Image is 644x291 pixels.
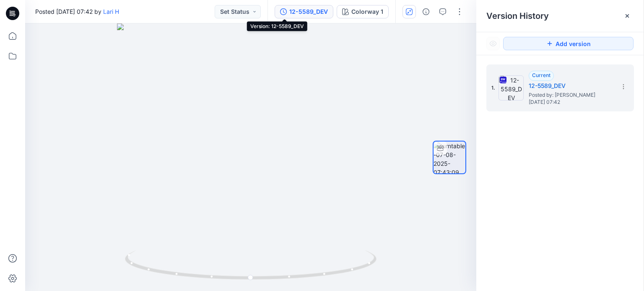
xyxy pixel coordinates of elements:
span: [DATE] 07:42 [529,99,613,105]
a: Lari H [103,8,119,15]
button: Close [624,13,631,19]
img: 12-5589_DEV [499,75,524,100]
span: Version History [486,11,549,21]
span: Posted by: Lari H [529,91,613,99]
button: Add version [503,37,634,50]
button: Colorway 1 [337,5,389,18]
img: turntable-07-08-2025-07:43:09 [434,142,465,173]
button: 12-5589_DEV [275,5,333,18]
span: Current [532,72,551,78]
div: 12-5589_DEV [289,7,328,16]
span: 1. [491,84,495,92]
h5: 12-5589_DEV [529,81,613,91]
button: Show Hidden Versions [486,37,500,50]
button: Details [419,5,433,18]
div: Colorway 1 [351,7,383,16]
span: Posted [DATE] 07:42 by [35,7,119,16]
